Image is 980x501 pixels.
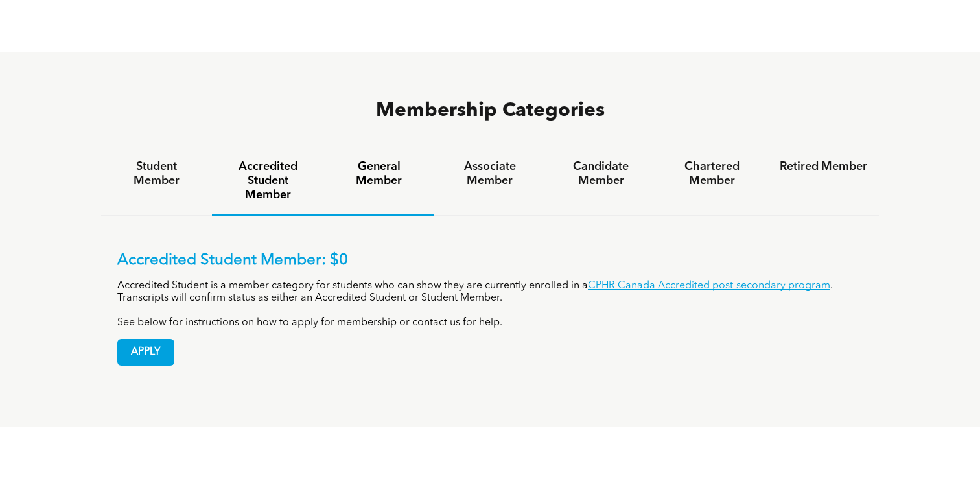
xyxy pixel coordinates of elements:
[113,159,200,188] h4: Student Member
[780,159,867,174] h4: Retired Member
[668,159,756,188] h4: Chartered Member
[224,159,311,202] h4: Accredited Student Member
[117,339,174,366] a: APPLY
[117,280,863,305] p: Accredited Student is a member category for students who can show they are currently enrolled in ...
[376,101,605,121] span: Membership Categories
[446,159,533,188] h4: Associate Member
[335,159,423,188] h4: General Member
[588,281,830,291] a: CPHR Canada Accredited post-secondary program
[118,340,174,365] span: APPLY
[557,159,645,188] h4: Candidate Member
[117,251,863,270] p: Accredited Student Member: $0
[117,317,863,329] p: See below for instructions on how to apply for membership or contact us for help.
